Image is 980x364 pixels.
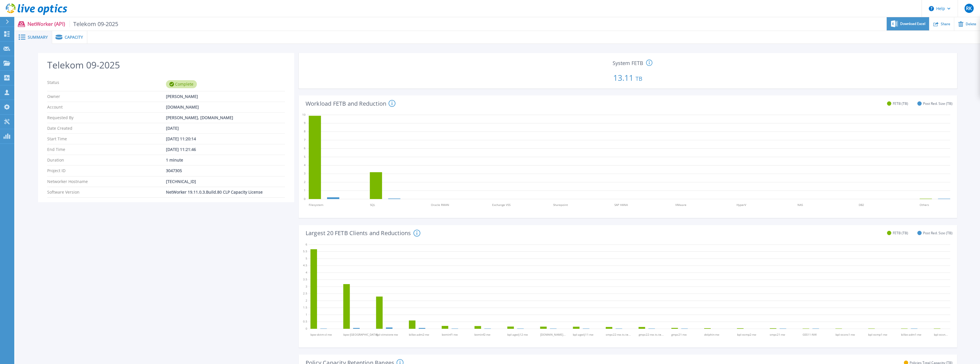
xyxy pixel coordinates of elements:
h4: Largest 20 FETB Clients and Reductions [306,230,420,237]
text: 3 [304,172,306,176]
tspan: dolphin-nw [704,332,719,337]
tspan: bominf1-nw [442,332,458,337]
span: RK [966,6,972,11]
h4: Workload FETB and Reduction [306,100,395,107]
tspan: Filesystem [309,203,323,207]
tspan: smpc22-nw.ts.te... [606,332,631,337]
text: 5 [304,155,306,159]
span: Download Excel [900,22,925,25]
div: [PERSON_NAME], [DOMAIN_NAME] [166,115,285,120]
text: 2 [304,180,306,184]
text: 1.5 [303,305,307,309]
tspan: bominf2-nw [474,332,490,337]
p: Networker Hostname [47,179,166,184]
text: 0.5 [303,319,307,323]
text: 2.5 [303,291,307,295]
div: 3047305 [166,168,285,173]
div: NetWorker 19.11.0.3.Build.80 CLP Capacity License [166,190,285,194]
p: Account [47,105,166,109]
tspan: bpl-ocsns1-nw [836,332,855,337]
tspan: Others [920,203,929,207]
p: 13.11 [301,67,955,86]
text: 2 [306,298,307,302]
tspan: bpl-vimstore-nw [376,332,398,337]
p: Owner [47,94,166,99]
span: Post Red. Size (TB) [923,101,953,106]
div: [TECHNICAL_ID] [166,179,285,184]
text: 0 [304,197,306,201]
p: Requested By [47,115,166,120]
div: 1 minute [166,158,285,162]
tspan: smpc21-nw [770,332,785,337]
text: 5.5 [303,249,307,253]
tspan: [DOMAIN_NAME]... [540,332,566,337]
p: End Time [47,147,166,152]
p: Start Time [47,137,166,141]
span: TB [635,75,642,82]
text: 9 [304,121,306,125]
span: Capacity [65,35,83,39]
p: Project ID [47,168,166,173]
tspan: bpl-ocmp2-nw [737,332,756,337]
tspan: gmpc21-nw [671,332,687,337]
tspan: Oracle RMAN [431,203,449,207]
text: 6 [304,146,306,150]
tspan: Exchange VSS [492,203,510,207]
text: 1 [304,188,306,192]
p: NetWorker (API) [27,21,118,27]
text: 6 [306,242,307,246]
span: Post Red. Size (TB) [923,231,953,235]
text: 7 [304,138,306,142]
text: 1 [306,312,307,316]
tspan: SQL [370,203,375,207]
tspan: VMware [675,203,686,207]
tspan: gmpc22-nw.ts.te... [639,332,664,337]
tspan: bpl-ocmp1-nw [868,332,887,337]
div: [DOMAIN_NAME] [166,105,285,109]
span: Delete [966,22,976,26]
p: Status [47,80,166,88]
tspan: HyperV [737,203,746,207]
tspan: bilbo-adm2-nw [409,332,429,337]
tspan: bpw-[GEOGRAPHIC_DATA] [343,332,378,337]
span: FETB (TB) [893,231,908,235]
div: [PERSON_NAME] [166,94,285,99]
span: Share [941,22,950,26]
span: FETB (TB) [893,101,908,106]
text: 4 [304,163,306,167]
text: 8 [304,129,306,133]
div: [DATE] 11:20:14 [166,137,285,141]
tspan: bpl-ocsn... [934,332,948,337]
div: [DATE] [166,126,285,131]
span: Telekom 09-2025 [70,21,118,27]
tspan: SAP HANA [614,203,628,207]
div: [DATE] 11:21:46 [166,147,285,152]
span: System FETB [613,60,643,66]
text: 10 [302,113,306,117]
h2: Telekom 09-2025 [47,60,285,70]
text: 0 [306,326,307,330]
tspan: GSS11-NW [803,332,817,337]
tspan: bpw-dctm-cl-nw [310,332,332,337]
p: Software Version [47,190,166,194]
tspan: bpl-agwlj12-nw [507,332,528,337]
tspan: DB2 [859,203,864,207]
text: 4 [306,270,307,274]
text: 3.5 [303,277,307,281]
p: Date Created [47,126,166,131]
tspan: Sharepoint [553,203,568,207]
text: 5 [306,256,307,260]
span: Summary [28,35,48,39]
tspan: bpl-agwlj11-nw [573,332,593,337]
tspan: NAS [797,203,803,207]
tspan: bilbo-adm1-nw [901,332,921,337]
div: Complete [166,80,197,88]
text: 3 [306,284,307,288]
p: Duration [47,158,166,162]
text: 4.5 [303,263,307,267]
